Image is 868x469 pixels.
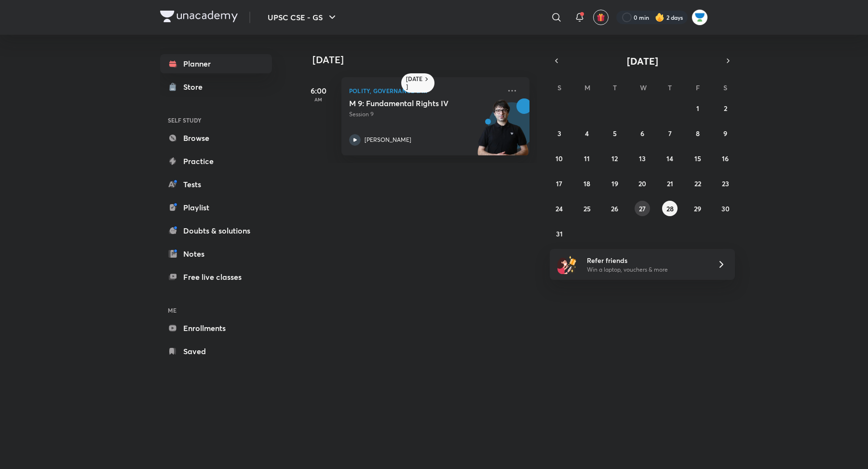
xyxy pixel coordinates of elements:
abbr: August 27, 2025 [639,204,646,213]
abbr: Monday [584,83,590,92]
button: August 28, 2025 [662,201,678,216]
button: August 7, 2025 [662,125,678,141]
button: August 22, 2025 [690,176,705,191]
img: Company Logo [160,11,238,22]
button: August 3, 2025 [552,125,567,141]
abbr: Sunday [557,83,561,92]
button: August 4, 2025 [579,125,595,141]
button: August 24, 2025 [552,201,567,216]
img: Jiban Jyoti Dash [692,9,708,26]
abbr: August 28, 2025 [666,204,674,213]
button: August 25, 2025 [579,201,595,216]
button: August 13, 2025 [635,151,650,166]
abbr: August 26, 2025 [611,204,618,213]
button: August 29, 2025 [690,201,705,216]
button: August 11, 2025 [579,151,595,166]
h6: [DATE] [406,75,423,91]
abbr: August 18, 2025 [583,179,590,188]
button: August 31, 2025 [552,226,567,241]
abbr: August 25, 2025 [583,204,591,213]
button: August 6, 2025 [635,125,650,141]
abbr: August 8, 2025 [696,129,700,138]
span: [DATE] [627,55,658,68]
a: Planner [160,54,272,73]
button: August 21, 2025 [662,176,678,191]
a: Practice [160,152,272,171]
a: Free live classes [160,267,272,287]
a: Tests [160,175,272,194]
abbr: August 29, 2025 [694,204,701,213]
img: referral [557,255,577,274]
abbr: August 20, 2025 [638,179,646,188]
button: August 18, 2025 [579,176,595,191]
abbr: August 16, 2025 [722,154,729,163]
abbr: August 31, 2025 [556,229,563,238]
div: Store [183,81,208,93]
abbr: August 21, 2025 [667,179,673,188]
abbr: August 24, 2025 [556,204,563,213]
p: [PERSON_NAME] [365,136,411,144]
h4: [DATE] [312,54,539,66]
p: Session 9 [349,110,501,119]
a: Saved [160,342,272,361]
abbr: August 30, 2025 [721,204,730,213]
abbr: August 14, 2025 [666,154,673,163]
p: Polity, Governance & IR [349,85,501,97]
abbr: August 9, 2025 [723,129,727,138]
a: Enrollments [160,318,272,338]
img: avatar [597,13,605,22]
img: streak [655,13,665,22]
abbr: August 22, 2025 [694,179,701,188]
button: August 9, 2025 [718,125,733,141]
button: August 5, 2025 [607,125,623,141]
button: August 19, 2025 [607,176,623,191]
img: unacademy [476,98,529,165]
button: August 20, 2025 [635,176,650,191]
button: August 1, 2025 [690,100,705,116]
abbr: Thursday [668,83,672,92]
abbr: August 6, 2025 [640,129,644,138]
button: August 16, 2025 [718,151,733,166]
a: Store [160,77,272,97]
button: August 15, 2025 [690,151,705,166]
button: August 26, 2025 [607,201,623,216]
abbr: Tuesday [613,83,617,92]
abbr: August 12, 2025 [611,154,618,163]
button: August 12, 2025 [607,151,623,166]
abbr: August 19, 2025 [611,179,618,188]
h5: 6:00 [299,85,338,97]
button: August 2, 2025 [718,100,733,116]
button: August 10, 2025 [552,151,567,166]
abbr: August 3, 2025 [557,129,561,138]
abbr: August 7, 2025 [668,129,672,138]
p: AM [299,97,338,102]
button: avatar [593,10,609,25]
a: Doubts & solutions [160,221,272,240]
abbr: August 13, 2025 [639,154,646,163]
a: Playlist [160,198,272,217]
abbr: August 5, 2025 [613,129,617,138]
p: Win a laptop, vouchers & more [587,265,705,274]
h6: Refer friends [587,255,705,265]
abbr: August 15, 2025 [694,154,701,163]
abbr: August 2, 2025 [724,104,727,113]
abbr: Saturday [723,83,727,92]
button: August 23, 2025 [718,176,733,191]
button: August 17, 2025 [552,176,567,191]
abbr: August 10, 2025 [556,154,563,163]
abbr: August 17, 2025 [556,179,562,188]
button: UPSC CSE - GS [262,8,344,27]
abbr: August 4, 2025 [585,129,589,138]
a: Browse [160,128,272,148]
button: August 14, 2025 [662,151,678,166]
h5: M 9: Fundamental Rights IV [349,98,469,108]
button: August 30, 2025 [718,201,733,216]
a: Company Logo [160,11,238,25]
abbr: Wednesday [640,83,647,92]
h6: ME [160,302,272,318]
button: August 8, 2025 [690,125,705,141]
button: [DATE] [563,54,721,68]
a: Notes [160,244,272,263]
button: August 27, 2025 [635,201,650,216]
h6: SELF STUDY [160,112,272,128]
